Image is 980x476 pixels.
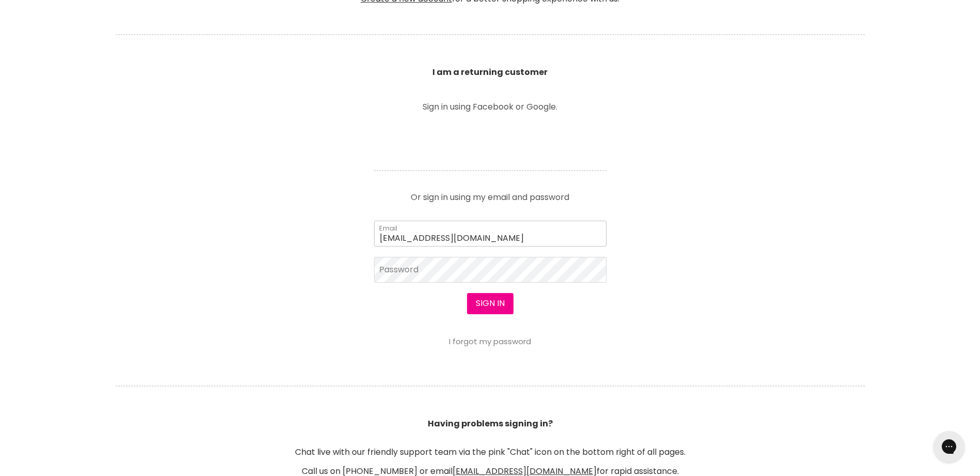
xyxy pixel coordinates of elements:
p: Sign in using Facebook or Google. [374,103,606,111]
b: I am a returning customer [432,66,548,78]
iframe: Social Login Buttons [374,126,606,155]
p: Or sign in using my email and password [374,185,606,202]
b: Having problems signing in? [428,418,553,429]
iframe: Gorgias live chat messenger [928,427,970,466]
button: Sign in [467,293,514,314]
a: I forgot my password [449,336,531,347]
